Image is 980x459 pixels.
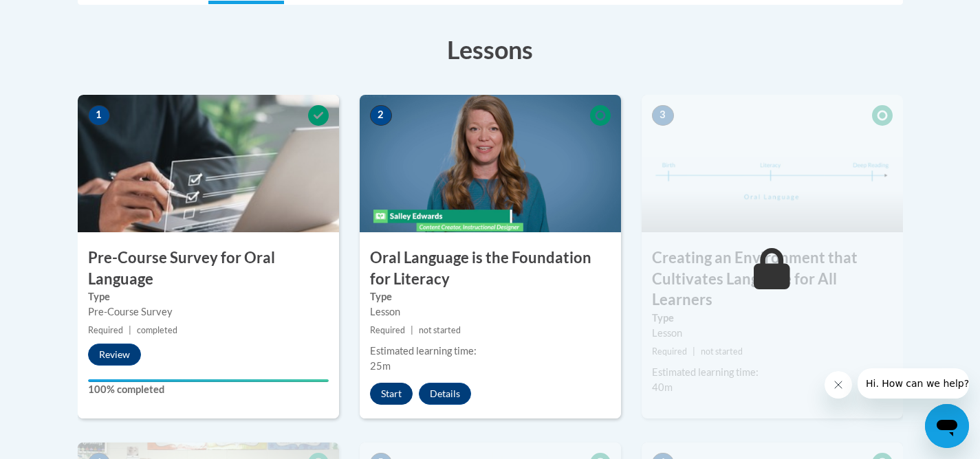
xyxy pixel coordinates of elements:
span: 25m [370,360,391,372]
span: Required [370,325,405,335]
iframe: Message from company [858,368,969,399]
label: Type [652,311,893,326]
span: | [693,346,695,357]
button: Start [370,383,413,405]
span: 3 [652,105,674,126]
span: not started [419,325,461,335]
button: Details [419,383,471,405]
div: Estimated learning time: [652,365,893,380]
img: Course Image [360,95,621,232]
div: Estimated learning time: [370,344,611,359]
h3: Lessons [78,32,903,67]
h3: Creating an Environment that Cultivates Language for All Learners [642,247,903,311]
label: Type [88,289,329,304]
div: Pre-Course Survey [88,304,329,320]
label: 100% completed [88,382,329,397]
button: Review [88,344,141,366]
div: Lesson [652,326,893,341]
span: 1 [88,105,110,126]
h3: Pre-Course Survey for Oral Language [78,247,339,290]
span: Required [88,325,123,335]
span: 2 [370,105,392,126]
img: Course Image [78,95,339,232]
label: Type [370,289,611,304]
span: completed [137,325,177,335]
img: Course Image [642,95,903,232]
span: not started [701,346,743,357]
span: | [129,325,131,335]
iframe: Close message [825,371,852,399]
span: Required [652,346,687,357]
span: | [411,325,413,335]
h3: Oral Language is the Foundation for Literacy [360,247,621,290]
span: 40m [652,381,673,393]
div: Your progress [88,379,329,382]
iframe: Button to launch messaging window [925,404,969,448]
div: Lesson [370,304,611,320]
